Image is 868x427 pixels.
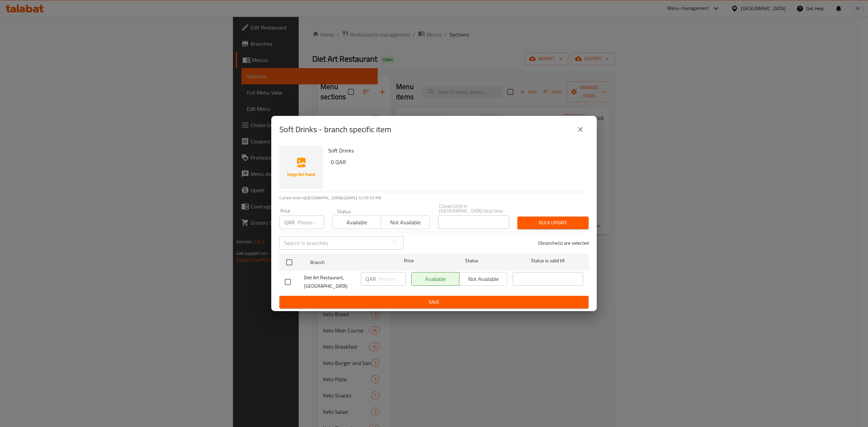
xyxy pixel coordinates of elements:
[572,121,589,138] button: close
[279,195,589,201] p: Current time in [GEOGRAPHIC_DATA] is [DATE] 10:05:03 PM
[523,219,583,227] span: Bulk update
[279,296,589,308] button: Save
[331,157,583,167] h6: 0 QAR
[304,273,355,290] span: Diet Art Restaurant, [GEOGRAPHIC_DATA]
[284,218,295,226] p: QAR
[332,216,381,229] button: Available
[310,258,381,267] span: Branch
[381,216,430,229] button: Not available
[328,146,583,155] h6: Soft Drinks
[279,124,391,135] h2: Soft Drinks - branch specific item
[279,236,388,250] input: Search in branches
[538,240,589,246] p: 0 branche(s) are selected
[386,257,431,265] span: Price
[285,298,583,306] span: Save
[335,218,378,227] span: Available
[379,272,406,286] input: Please enter price
[297,216,324,229] input: Please enter price
[366,275,376,283] p: QAR
[513,257,583,265] span: Status is valid till
[517,217,589,229] button: Bulk update
[384,218,427,227] span: Not available
[437,257,507,265] span: Status
[279,146,323,189] img: Soft Drinks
